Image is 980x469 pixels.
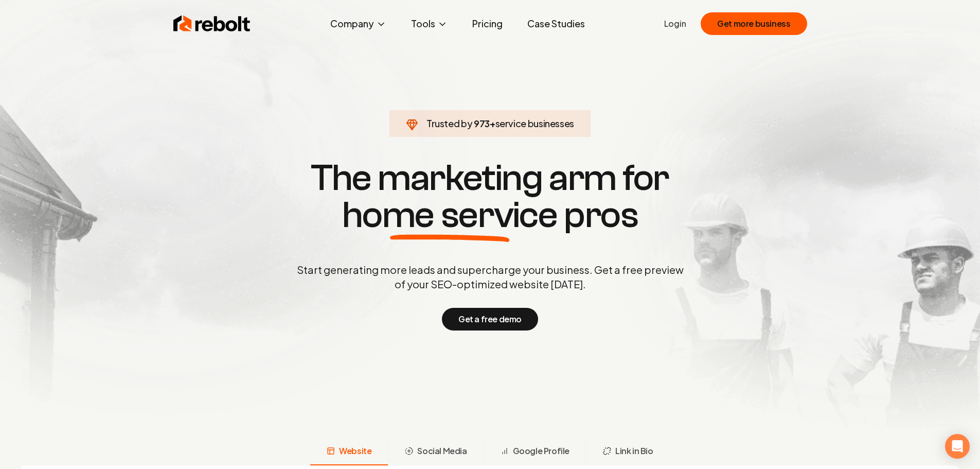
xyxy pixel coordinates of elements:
span: Trusted by [426,117,472,129]
button: Link in Bio [586,439,670,465]
span: Google Profile [513,445,569,457]
button: Company [322,13,395,34]
a: Login [664,18,686,30]
a: Pricing [464,13,511,34]
button: Tools [403,13,456,34]
button: Social Media [388,439,483,465]
button: Website [310,439,388,465]
img: Rebolt Logo [173,13,251,34]
h1: The marketing arm for pros [243,160,737,234]
span: Social Media [417,445,467,457]
div: Open Intercom Messenger [945,434,970,459]
span: 973 [474,116,490,131]
button: Get more business [701,12,807,35]
a: Case Studies [519,13,593,34]
button: Get a free demo [442,308,538,331]
span: service businesses [495,117,575,129]
button: Google Profile [484,439,586,465]
span: Link in Bio [615,445,653,457]
span: Website [339,445,371,457]
span: + [490,117,495,129]
p: Start generating more leads and supercharge your business. Get a free preview of your SEO-optimiz... [295,263,686,291]
span: home service [342,197,558,234]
